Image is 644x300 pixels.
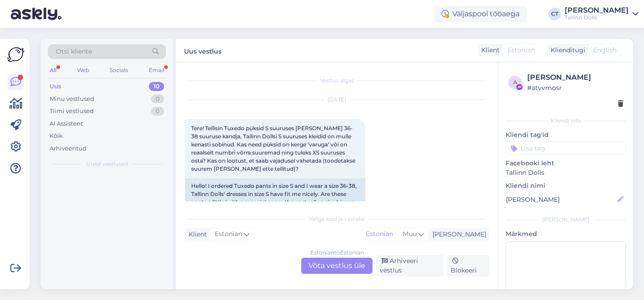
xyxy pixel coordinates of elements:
[506,195,616,205] input: Lisa nimi
[361,227,398,241] div: Estonian
[149,82,164,91] div: 10
[185,95,489,104] div: [DATE]
[56,47,92,56] span: Otsi kliente
[301,258,373,274] div: Võta vestlus üle
[506,181,626,191] p: Kliendi nimi
[48,64,58,76] div: All
[184,44,221,56] label: Uus vestlus
[310,249,364,257] div: Estonian to Estonian
[548,8,561,20] div: CT
[527,83,623,93] div: # atvvmosr
[191,125,357,172] span: Tere! Tellisin Tuxedo püksid S suuruses [PERSON_NAME] 36-38 suuruse kandja, Tallinn Dollsi S suur...
[185,77,489,85] div: Vestlus algas
[151,107,164,116] div: 0
[513,79,517,86] span: a
[108,64,130,76] div: Socials
[7,46,24,63] img: Askly Logo
[447,255,489,277] div: Blokeeri
[185,215,489,223] div: Valige keel ja vastake
[147,64,166,76] div: Email
[50,82,61,91] div: Uus
[593,45,616,55] span: English
[151,95,164,104] div: 0
[506,229,626,239] p: Märkmed
[506,130,626,140] p: Kliendi tag'id
[507,45,535,55] span: Estonian
[547,45,585,55] div: Klienditugi
[565,7,639,21] a: [PERSON_NAME]Tallinn Dolls
[506,141,626,155] input: Lisa tag
[215,229,242,239] span: Estonian
[506,159,626,168] p: Facebooki leht
[429,230,486,239] div: [PERSON_NAME]
[75,64,91,76] div: Web
[50,144,87,153] div: Arhiveeritud
[185,230,207,239] div: Klient
[565,7,629,14] div: [PERSON_NAME]
[185,178,365,234] div: Hello! I ordered Tuxedo pants in size S and I wear a size 36-38, Tallinn Dolls' dresses in size S...
[403,230,417,238] span: Muu
[50,107,94,116] div: Tiimi vestlused
[86,160,128,168] span: Uued vestlused
[565,14,629,21] div: Tallinn Dolls
[50,132,63,141] div: Kõik
[478,45,500,55] div: Klient
[506,117,626,125] div: Kliendi info
[506,216,626,224] div: [PERSON_NAME]
[527,72,623,83] div: [PERSON_NAME]
[50,95,94,104] div: Minu vestlused
[506,168,626,177] p: Tallinn Dolls
[50,119,83,128] div: AI Assistent
[434,6,527,22] div: Väljaspool tööaega
[376,255,443,277] div: Arhiveeri vestlus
